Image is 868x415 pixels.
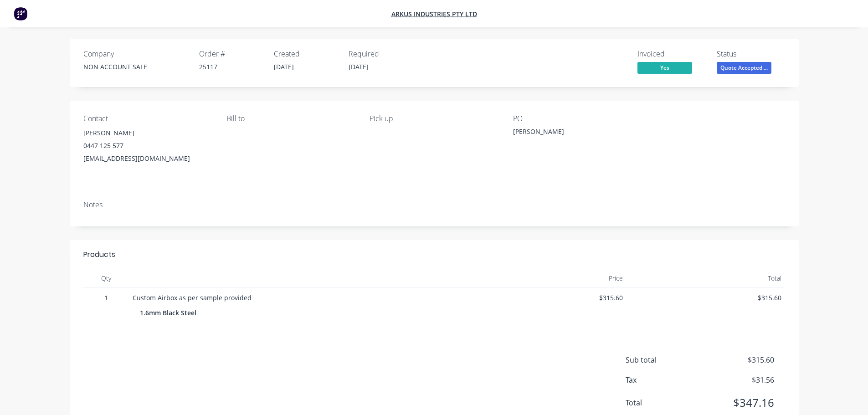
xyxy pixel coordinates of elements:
div: [EMAIL_ADDRESS][DOMAIN_NAME] [83,152,212,165]
div: 25117 [199,62,263,72]
span: [DATE] [274,62,294,71]
span: Sub total [626,354,707,365]
div: PO [513,114,642,123]
span: $347.16 [706,395,774,411]
div: NON ACCOUNT SALE [83,62,188,72]
span: $31.56 [706,374,774,385]
div: Created [274,50,338,58]
div: [PERSON_NAME] [513,127,627,139]
span: Yes [637,62,692,73]
div: [PERSON_NAME] [83,127,212,139]
span: Tax [626,374,707,385]
div: Price [468,269,627,287]
span: 1 [87,293,125,302]
img: Factory [14,7,27,20]
span: $315.60 [472,293,623,302]
div: Bill to [226,114,355,123]
div: 0447 125 577 [83,139,212,152]
div: Total [627,269,785,287]
a: ARKUS INDUSTRIES PTY LTD [391,10,477,18]
div: Status [717,50,785,58]
div: [PERSON_NAME]0447 125 577[EMAIL_ADDRESS][DOMAIN_NAME] [83,127,212,165]
div: Qty [83,269,129,287]
div: Notes [83,200,785,209]
span: $315.60 [630,293,781,302]
span: Total [626,397,707,408]
div: Products [83,249,115,260]
span: [DATE] [349,62,369,71]
div: Required [349,50,412,58]
div: Invoiced [637,50,706,58]
div: Order # [199,50,263,58]
div: Company [83,50,188,58]
div: 1.6mm Black Steel [140,306,200,319]
div: Pick up [370,114,498,123]
span: Custom Airbox as per sample provided [133,293,252,302]
span: $315.60 [706,354,774,365]
span: Quote Accepted ... [717,62,771,73]
div: Contact [83,114,212,123]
